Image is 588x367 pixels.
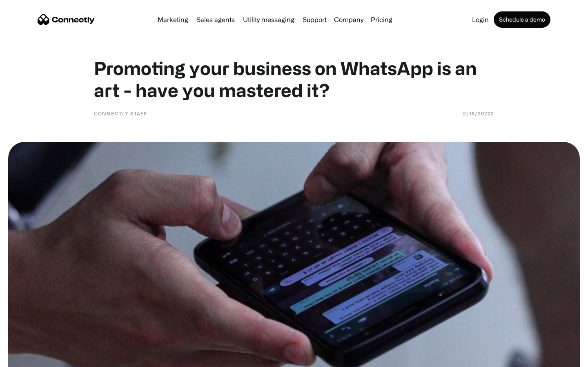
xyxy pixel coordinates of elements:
a: Marketing [154,16,192,23]
aside: Language selected: English [8,353,49,364]
a: Schedule a demo [494,11,550,28]
div: Connectly Staff [94,109,147,117]
div: Company [334,14,363,25]
div: 2/16/20222 [463,109,494,117]
a: Support [299,16,330,23]
a: Sales agents [193,16,238,23]
a: Utility messaging [240,16,298,23]
h1: Promoting your business on WhatsApp is an art - have you mastered it? [94,57,494,101]
a: Pricing [367,16,396,23]
a: Login [469,16,492,23]
ul: Language list [16,353,49,364]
